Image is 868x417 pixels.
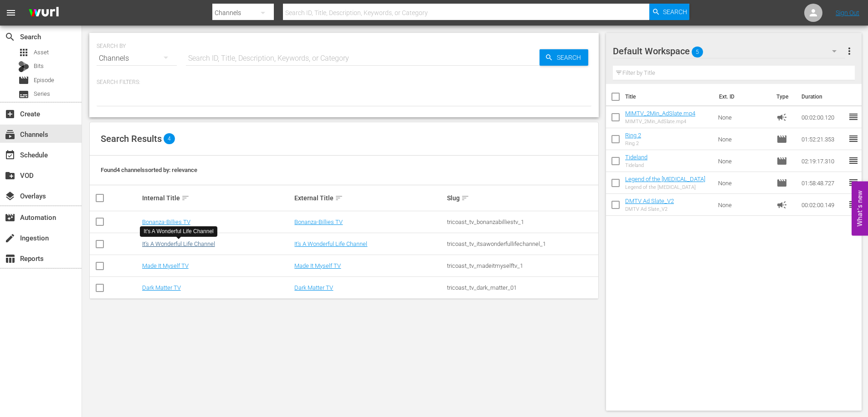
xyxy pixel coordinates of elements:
[649,4,689,20] button: Search
[848,133,859,144] span: reorder
[771,84,796,109] th: Type
[714,172,773,194] td: None
[714,194,773,216] td: None
[97,78,591,86] p: Search Filters:
[625,110,695,117] a: MIMTV_2Min_AdSlate.mp4
[798,128,848,150] td: 01:52:21.353
[625,176,705,182] a: Legend of the [MEDICAL_DATA]
[164,133,175,144] span: 4
[18,89,29,100] span: Series
[852,182,868,236] button: Open Feedback Widget
[294,193,444,203] div: External Title
[5,253,15,264] span: Reports
[692,42,703,62] span: 5
[144,228,214,235] div: It's A Wonderful Life Channel
[848,155,859,166] span: reorder
[836,9,859,16] a: Sign Out
[776,199,787,210] span: Ad
[848,177,859,188] span: reorder
[848,199,859,210] span: reorder
[18,61,29,72] div: Bits
[5,212,15,223] span: Automation
[798,172,848,194] td: 01:58:48.727
[294,240,367,247] a: It's A Wonderful Life Channel
[798,150,848,172] td: 02:19:17.310
[714,84,771,109] th: Ext. ID
[294,219,343,225] a: Bonanza-Billies TV
[18,75,29,86] span: Episode
[5,150,15,161] span: Schedule
[142,284,181,291] a: Dark Matter TV
[18,47,29,58] span: Asset
[101,167,197,173] span: Found 4 channels sorted by: relevance
[776,177,787,188] span: Episode
[798,194,848,216] td: 00:02:00.149
[625,141,641,146] div: Ring 2
[796,84,851,109] th: Duration
[798,106,848,128] td: 00:02:00.120
[22,2,66,24] img: ans4CAIJ8jUAAAAAAAAAAAAAAAAAAAAAAAAgQb4GAAAAAAAAAAAAAAAAAAAAAAAAJMjXAAAAAAAAAAAAAAAAAAAAAAAAgAT5G...
[34,76,54,85] span: Episode
[294,262,341,269] a: Made It Myself TV
[447,193,597,203] div: Slug
[776,112,787,123] span: Ad
[34,62,44,71] span: Bits
[625,184,705,190] div: Legend of the [MEDICAL_DATA]
[142,240,215,247] a: It's A Wonderful Life Channel
[776,156,787,167] span: Episode
[142,219,190,225] a: Bonanza-Billies TV
[5,129,15,140] span: Channels
[714,128,773,150] td: None
[142,193,292,203] div: Internal Title
[335,194,343,202] span: sort
[101,133,162,144] span: Search Results
[553,49,588,66] span: Search
[5,191,15,202] span: Overlays
[625,119,695,125] div: MIMTV_2Min_AdSlate.mp4
[5,233,15,244] span: Ingestion
[625,206,674,212] div: DMTV Ad Slate_V2
[613,38,845,64] div: Default Workspace
[5,7,16,18] span: menu
[625,154,647,161] a: Tideland
[625,162,647,168] div: Tideland
[181,194,190,202] span: sort
[848,111,859,122] span: reorder
[447,284,597,291] div: tricoast_tv_dark_matter_01
[844,46,855,57] span: more_vert
[447,262,597,269] div: tricoast_tv_madeitmyselftv_1
[5,170,15,181] span: VOD
[714,150,773,172] td: None
[539,49,588,66] button: Search
[34,48,49,57] span: Asset
[461,194,469,202] span: sort
[776,134,787,145] span: Episode
[97,46,177,71] div: Channels
[294,284,333,291] a: Dark Matter TV
[625,132,641,139] a: Ring 2
[663,4,687,20] span: Search
[844,40,855,62] button: more_vert
[625,84,714,109] th: Title
[714,106,773,128] td: None
[625,198,674,204] a: DMTV Ad Slate_V2
[447,219,597,225] div: tricoast_tv_bonanzabilliestv_1
[34,89,50,99] span: Series
[5,31,15,42] span: Search
[447,240,597,247] div: tricoast_tv_itsawonderfullifechannel_1
[5,109,15,120] span: Create
[142,262,189,269] a: Made It Myself TV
